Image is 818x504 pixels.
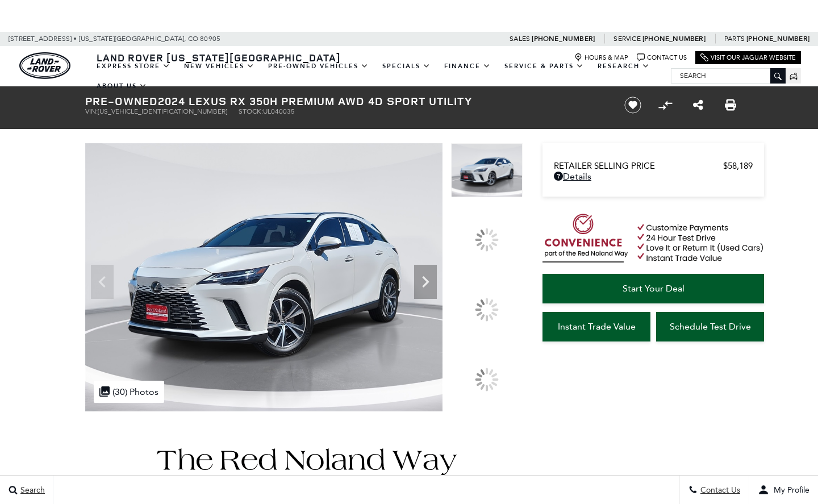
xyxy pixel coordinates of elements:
span: VIN: [85,107,98,115]
a: Research [591,56,657,76]
button: Compare vehicle [657,97,674,114]
a: About Us [90,76,154,96]
a: Pre-Owned Vehicles [261,56,375,76]
a: [PHONE_NUMBER] [642,34,706,43]
span: Parts [724,35,745,43]
a: New Vehicles [177,56,261,76]
a: Share this Pre-Owned 2024 Lexus RX 350h Premium AWD 4D Sport Utility [693,98,703,112]
a: Retailer Selling Price $58,189 [554,161,753,171]
span: $58,189 [723,161,753,171]
h1: 2024 Lexus RX 350h Premium AWD 4D Sport Utility [85,95,605,107]
a: [STREET_ADDRESS] • [US_STATE][GEOGRAPHIC_DATA], CO 80905 [9,35,220,43]
span: Search [18,485,45,495]
img: Used 2024 Eminent White Pearl Lexus 350h Premium image 1 [85,143,443,411]
span: Schedule Test Drive [670,321,751,332]
span: My Profile [769,485,809,495]
span: CO [188,32,198,46]
span: Land Rover [US_STATE][GEOGRAPHIC_DATA] [97,51,341,64]
a: Schedule Test Drive [656,312,764,341]
a: Contact Us [637,53,687,62]
img: Land Rover [19,52,70,79]
input: Search [671,69,785,82]
a: [PHONE_NUMBER] [746,34,809,43]
span: Contact Us [698,485,740,495]
div: (30) Photos [94,381,164,403]
a: Start Your Deal [542,274,764,303]
span: [STREET_ADDRESS] • [9,32,77,46]
a: Service & Parts [498,56,591,76]
span: [US_STATE][GEOGRAPHIC_DATA], [79,32,186,46]
span: [US_VEHICLE_IDENTIFICATION_NUMBER] [98,107,227,115]
span: 80905 [200,32,220,46]
a: land-rover [19,52,70,79]
div: Next [414,265,437,299]
a: Details [554,171,753,182]
span: Stock: [239,107,263,115]
span: Instant Trade Value [558,321,636,332]
strong: Pre-Owned [85,93,158,109]
span: UL040035 [263,107,295,115]
span: Start Your Deal [623,283,685,294]
a: Print this Pre-Owned 2024 Lexus RX 350h Premium AWD 4D Sport Utility [725,98,736,112]
a: Instant Trade Value [542,312,650,341]
a: Finance [437,56,498,76]
nav: Main Navigation [90,56,671,96]
a: EXPRESS STORE [90,56,177,76]
button: Open user profile menu [749,476,818,504]
a: Land Rover [US_STATE][GEOGRAPHIC_DATA] [90,51,348,64]
button: Save vehicle [620,96,645,114]
a: Visit Our Jaguar Website [700,53,796,62]
a: Hours & Map [574,53,628,62]
span: Retailer Selling Price [554,161,723,171]
img: Used 2024 Eminent White Pearl Lexus 350h Premium image 1 [451,143,523,197]
a: Specials [375,56,437,76]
